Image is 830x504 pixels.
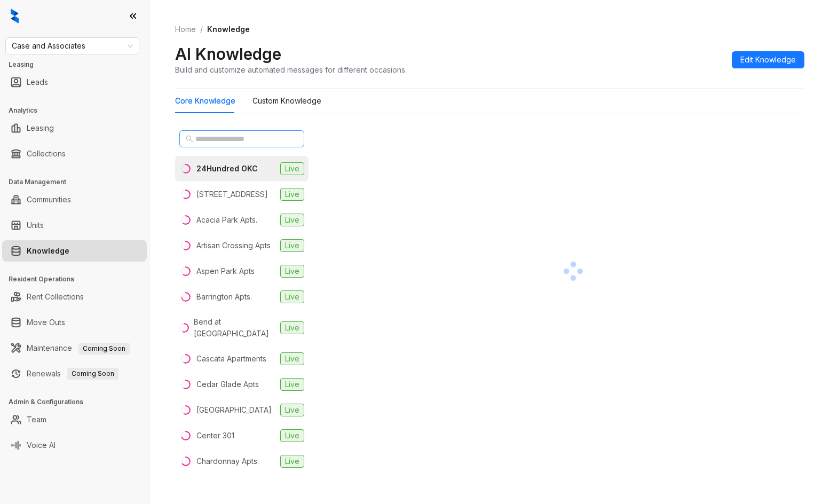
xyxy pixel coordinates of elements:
div: Acacia Park Apts. [196,214,257,226]
a: Rent Collections [27,286,84,308]
a: RenewalsComing Soon [27,363,118,384]
div: Aspen Park Apts [196,265,255,277]
div: 24Hundred OKC [196,163,258,175]
div: [GEOGRAPHIC_DATA] [196,404,272,416]
h3: Admin & Configurations [9,397,149,407]
span: Edit Knowledge [740,54,796,66]
li: Units [2,215,147,236]
a: Communities [27,189,71,210]
a: Team [27,409,46,430]
li: Rent Collections [2,286,147,308]
span: Coming Soon [67,368,118,380]
span: Live [280,290,304,303]
h3: Analytics [9,106,149,115]
a: Collections [27,143,66,164]
span: Live [280,162,304,175]
li: Maintenance [2,337,147,359]
span: search [186,135,193,143]
li: Team [2,409,147,430]
button: Edit Knowledge [732,51,804,68]
div: Center 301 [196,430,234,442]
li: / [200,23,203,35]
div: Barrington Apts. [196,291,252,303]
span: Coming Soon [78,343,130,355]
h3: Data Management [9,177,149,187]
div: Cascata Apartments [196,353,266,365]
a: Leasing [27,117,54,139]
span: Live [280,352,304,365]
li: Voice AI [2,435,147,456]
span: Live [280,404,304,416]
div: Core Knowledge [175,95,235,107]
div: Bend at [GEOGRAPHIC_DATA] [194,316,276,340]
div: Cedar Glade Apts [196,379,259,390]
span: Live [280,214,304,226]
h3: Resident Operations [9,274,149,284]
li: Move Outs [2,312,147,333]
li: Renewals [2,363,147,384]
div: Chardonnay Apts. [196,455,259,467]
span: Live [280,429,304,442]
a: Units [27,215,44,236]
img: logo [11,9,19,23]
span: Live [280,321,304,334]
a: Home [173,23,198,35]
a: Move Outs [27,312,65,333]
span: Live [280,378,304,391]
span: Live [280,455,304,468]
li: Collections [2,143,147,164]
span: Knowledge [207,25,250,34]
div: [STREET_ADDRESS] [196,188,268,200]
span: Live [280,188,304,201]
li: Communities [2,189,147,210]
a: Leads [27,72,48,93]
li: Leads [2,72,147,93]
span: Live [280,265,304,278]
h2: AI Knowledge [175,44,281,64]
div: Custom Knowledge [252,95,321,107]
li: Knowledge [2,240,147,262]
span: Live [280,239,304,252]
h3: Leasing [9,60,149,69]
div: Build and customize automated messages for different occasions. [175,64,407,75]
span: Case and Associates [12,38,133,54]
div: Artisan Crossing Apts [196,240,271,251]
a: Voice AI [27,435,56,456]
a: Knowledge [27,240,69,262]
li: Leasing [2,117,147,139]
